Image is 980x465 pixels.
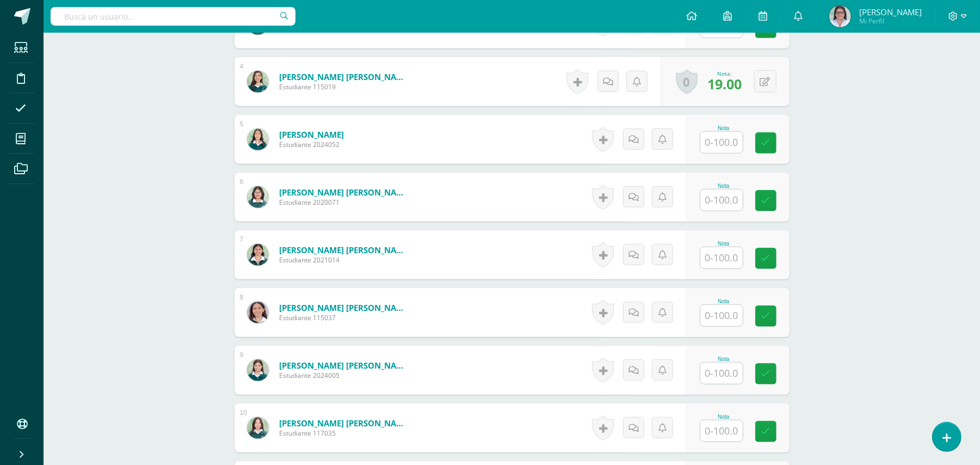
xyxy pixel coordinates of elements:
[51,7,295,26] input: Busca un usuario...
[700,305,743,326] input: 0-100.0
[700,363,743,384] input: 0-100.0
[247,129,269,150] img: 36401dd1118056176d29b60afdf4148b.png
[279,302,410,313] a: [PERSON_NAME] [PERSON_NAME]
[247,71,269,93] img: df2dabbe112bc44694071414d75461b8.png
[700,298,748,304] div: Nota
[700,247,743,268] input: 0-100.0
[279,198,410,207] span: Estudiante 2020071
[700,125,748,131] div: Nota
[708,70,742,77] div: Nota:
[279,371,410,380] span: Estudiante 2024005
[279,187,410,198] a: [PERSON_NAME] [PERSON_NAME]
[700,414,748,420] div: Nota
[676,69,698,94] a: 0
[279,82,410,91] span: Estudiante 115019
[279,129,344,140] a: [PERSON_NAME]
[279,360,410,371] a: [PERSON_NAME] [PERSON_NAME]
[700,183,748,189] div: Nota
[829,5,851,27] img: 69aa824f1337ad42e7257fae7599adbb.png
[708,75,742,93] span: 19.00
[279,429,410,438] span: Estudiante 117035
[279,255,410,265] span: Estudiante 2021014
[279,418,410,429] a: [PERSON_NAME] [PERSON_NAME]
[700,241,748,247] div: Nota
[859,16,922,26] span: Mi Perfil
[279,313,410,322] span: Estudiante 115037
[279,140,344,149] span: Estudiante 2024052
[700,356,748,362] div: Nota
[247,186,269,208] img: 5aee086bccfda61cf94ce241b30b3309.png
[279,244,410,255] a: [PERSON_NAME] [PERSON_NAME]
[279,71,410,82] a: [PERSON_NAME] [PERSON_NAME]
[700,420,743,442] input: 0-100.0
[859,7,922,17] span: [PERSON_NAME]
[247,359,269,381] img: 9a9703091ec26d7c5ea524547f38eb46.png
[247,302,269,323] img: 9ddd8fb95ac2517c9dec2321846fef4e.png
[700,189,743,211] input: 0-100.0
[247,244,269,266] img: 21ecb1b6eb62dfcd83b073e897be9f81.png
[700,132,743,153] input: 0-100.0
[247,417,269,439] img: 60ebfa88862d7e1667ce5664aea54911.png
